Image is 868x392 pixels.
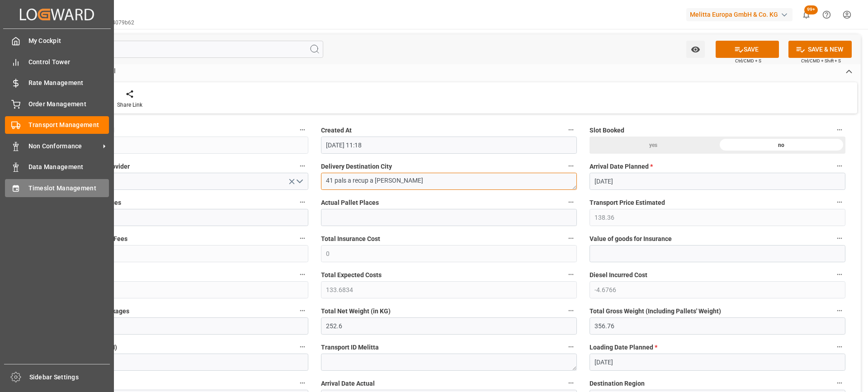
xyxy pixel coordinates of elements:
button: show 100 new notifications [796,5,816,25]
a: Rate Management [5,74,109,92]
input: DD-MM-YYYY [590,173,845,190]
a: Order Management [5,95,109,113]
button: Total Volume (in CDM) [297,341,308,353]
div: Melitta Europa GmbH & Co. KG [686,8,793,21]
div: yes [590,137,717,154]
div: Share Link [117,101,142,109]
button: Total Gross Weight (Including Pallets' Weight) [834,305,845,316]
textarea: 41 pals a recup a [PERSON_NAME] [321,173,577,190]
span: Total Insurance Cost [321,234,380,244]
button: SAVE [716,41,779,58]
button: Arrival Date Planned * [834,160,845,172]
button: Slot Booked [834,124,845,136]
span: Created At [321,126,352,135]
span: 99+ [804,5,818,14]
button: Diesel Cost Ratio (%) [297,269,308,280]
button: Estimated Pallet Places [297,196,308,208]
span: Arrival Date Planned [590,162,653,171]
input: Search Fields [42,41,323,58]
button: open menu [686,41,705,58]
button: Transport ID Melitta [565,341,577,353]
a: Control Tower [5,53,109,71]
span: Data Management [28,162,109,172]
button: Total Insurance Cost [565,232,577,244]
span: Value of goods for Insurance [590,234,672,244]
span: Rate Management [28,78,109,88]
span: Slot Booked [590,126,624,135]
button: Total Number Of Packages [297,305,308,316]
button: Loading Date Planned * [834,341,845,353]
button: Transport Price Estimated [834,196,845,208]
span: Control Tower [28,57,109,67]
button: Help Center [816,5,837,25]
span: Total Net Weight (in KG) [321,307,391,316]
input: DD-MM-YYYY [590,354,845,371]
span: Order Management [28,99,109,109]
span: Total Gross Weight (Including Pallets' Weight) [590,307,721,316]
button: Destination Region [834,377,845,389]
a: My Cockpit [5,32,109,50]
span: Transport Price Estimated [590,198,665,208]
button: Transport ID Logward [297,124,308,136]
a: Data Management [5,158,109,176]
button: Total Expected Costs [565,269,577,280]
a: Timeslot Management [5,179,109,197]
button: Diesel Incurred Cost [834,269,845,280]
span: Transport ID Melitta [321,343,379,352]
span: My Cockpit [28,36,109,46]
button: Created At [565,124,577,136]
button: Transport Service Provider [297,160,308,172]
span: Ctrl/CMD + S [735,57,761,64]
button: Actual Pallet Places [565,196,577,208]
span: Delivery Destination City [321,162,392,171]
span: Timeslot Management [28,184,109,193]
span: Destination Region [590,379,645,388]
span: Arrival Date Actual [321,379,375,388]
span: Diesel Incurred Cost [590,270,647,280]
span: Ctrl/CMD + Shift + S [801,57,841,64]
button: Arrival Date Actual [565,377,577,389]
input: DD-MM-YYYY HH:MM [321,137,577,154]
button: Value of goods for Insurance [834,232,845,244]
span: Total Expected Costs [321,270,382,280]
span: Non Conformance [28,142,100,151]
button: Loading Date Actual [297,377,308,389]
button: open menu [52,173,308,190]
span: Actual Pallet Places [321,198,379,208]
button: Total Net Weight (in KG) [565,305,577,316]
button: Melitta Europa GmbH & Co. KG [686,6,796,23]
button: Additional Transport Fees [297,232,308,244]
a: Transport Management [5,116,109,134]
span: Loading Date Planned [590,343,657,352]
span: Transport Management [28,120,109,130]
button: Delivery Destination City [565,160,577,172]
div: no [717,137,845,154]
span: Sidebar Settings [29,373,110,382]
button: SAVE & NEW [788,41,852,58]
